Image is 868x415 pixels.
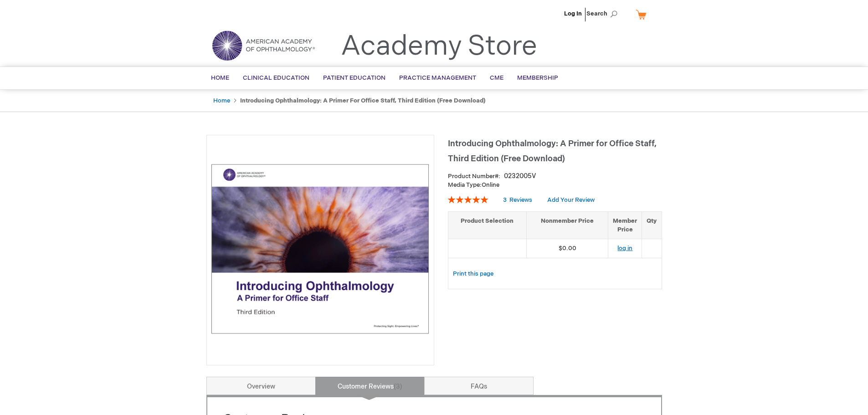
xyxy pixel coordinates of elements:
a: Overview [206,377,316,395]
th: Product Selection [448,211,527,239]
th: Nonmember Price [527,211,608,239]
th: Qty [642,211,662,239]
a: 3 Reviews [503,196,534,204]
div: 100% [448,196,488,203]
a: Add Your Review [547,196,595,204]
span: Home [211,74,229,82]
span: Membership [517,74,558,82]
div: 0232005V [504,172,536,181]
span: CME [490,74,503,82]
a: Print this page [453,268,493,280]
td: $0.00 [527,239,608,258]
span: Introducing Ophthalmology: A Primer for Office Staff, Third Edition (Free Download) [448,139,657,164]
span: 3 [503,196,507,204]
th: Member Price [608,211,642,239]
a: Log In [564,10,582,17]
a: FAQs [424,377,534,395]
span: Search [586,5,621,23]
span: Clinical Education [243,74,309,82]
a: Home [213,97,230,104]
strong: Media Type: [448,181,482,189]
span: Patient Education [323,74,385,82]
strong: Product Number [448,173,500,180]
p: Online [448,181,662,190]
a: Customer Reviews3 [315,377,425,395]
strong: Introducing Ophthalmology: A Primer for Office Staff, Third Edition (Free Download) [240,97,486,104]
span: Practice Management [399,74,476,82]
span: 3 [394,383,402,390]
a: Academy Store [341,30,537,63]
span: Reviews [509,196,532,204]
img: Introducing Ophthalmology: A Primer for Office Staff, Third Edition (Free Download) [211,140,429,358]
a: log in [617,245,632,252]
